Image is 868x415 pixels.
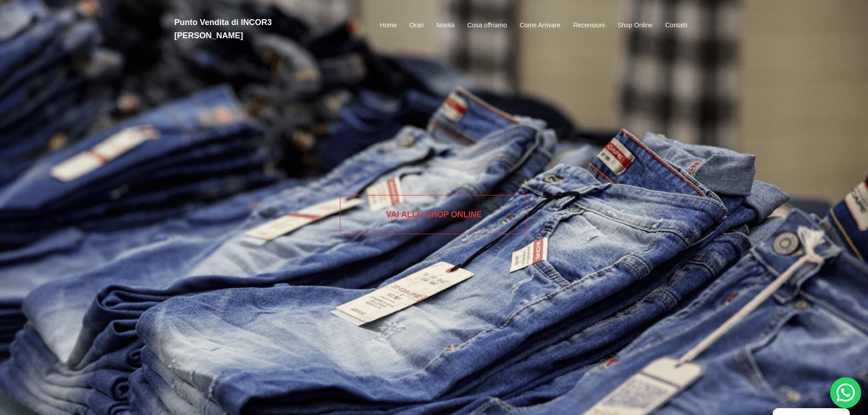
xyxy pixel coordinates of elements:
[410,20,424,31] a: Orari
[340,195,528,234] a: Vai allo SHOP ONLINE
[830,377,861,408] div: 'Hai
[617,20,652,31] a: Shop Online
[573,20,605,31] a: Recensioni
[380,20,396,31] a: Home
[437,20,455,31] a: Novità
[467,20,507,31] a: Cosa offriamo
[175,16,339,42] h2: Punto Vendita di INCOR3 [PERSON_NAME]
[519,20,560,31] a: Come Arrivare
[665,20,687,31] a: Contatti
